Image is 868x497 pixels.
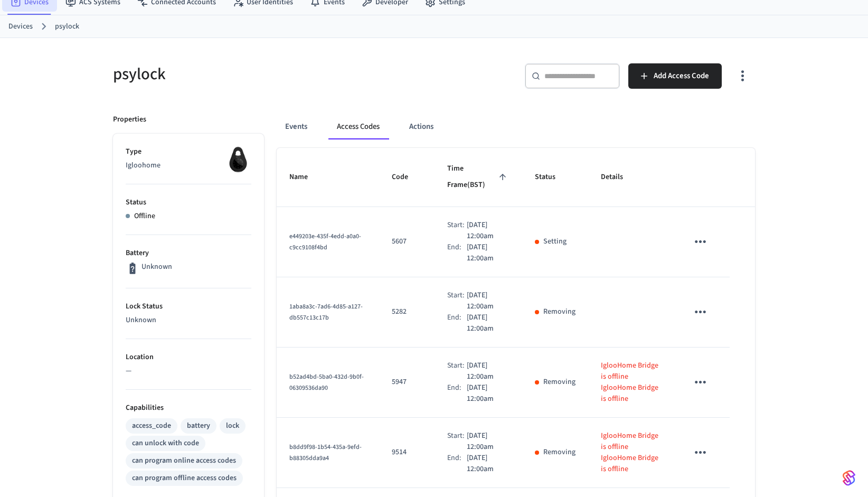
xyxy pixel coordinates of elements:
[277,114,755,139] div: ant example
[543,306,575,317] p: Removing
[467,382,510,405] p: [DATE] 12:00am
[126,315,251,326] p: Unknown
[447,360,467,382] div: Start:
[132,473,237,484] div: can program offline access codes
[447,382,467,405] div: End:
[843,470,855,486] img: SeamLogoGradient.69752ec5.svg
[277,114,316,139] button: Events
[132,455,236,466] div: can program online access codes
[187,420,210,432] div: battery
[126,352,251,363] p: Location
[392,447,422,458] p: 9514
[543,447,575,458] p: Removing
[601,453,663,475] p: IglooHome Bridge is offline
[132,420,171,432] div: access_code
[543,377,575,388] p: Removing
[447,312,467,334] div: End:
[392,169,422,185] span: Code
[447,290,467,312] div: Start:
[113,114,146,125] p: Properties
[467,242,510,264] p: [DATE] 12:00am
[289,169,322,185] span: Name
[289,302,363,322] span: 1aba8a3c-7ad6-4d85-a127-db557c13c17b
[601,382,663,405] p: IglooHome Bridge is offline
[289,443,362,463] span: b8dd9f98-1b54-435a-9efd-b88305dda9a4
[447,220,467,242] div: Start:
[126,197,251,208] p: Status
[447,430,467,453] div: Start:
[447,453,467,475] div: End:
[328,114,388,139] button: Access Codes
[126,248,251,259] p: Battery
[401,114,442,139] button: Actions
[392,306,422,317] p: 5282
[447,161,509,194] span: Time Frame(BST)
[8,21,33,32] a: Devices
[535,169,569,185] span: Status
[132,438,199,449] div: can unlock with code
[654,69,709,83] span: Add Access Code
[467,312,510,334] p: [DATE] 12:00am
[392,236,422,247] p: 5607
[601,360,663,382] p: IglooHome Bridge is offline
[467,360,510,382] p: [DATE] 12:00am
[628,63,722,89] button: Add Access Code
[225,146,251,173] img: igloohome_igke
[141,261,172,273] p: Unknown
[126,402,251,414] p: Capabilities
[467,290,510,312] p: [DATE] 12:00am
[543,236,567,247] p: Setting
[113,63,428,85] h5: psylock
[126,146,251,157] p: Type
[126,365,251,377] p: —
[601,169,637,185] span: Details
[467,430,510,453] p: [DATE] 12:00am
[289,232,361,252] span: e449203e-435f-4edd-a0a0-c9cc9108f4bd
[126,301,251,312] p: Lock Status
[55,21,79,32] a: psylock
[289,372,364,392] span: b52ad4bd-5ba0-432d-9b0f-06309536da90
[134,211,155,222] p: Offline
[467,453,510,475] p: [DATE] 12:00am
[126,160,251,171] p: Igloohome
[447,242,467,264] div: End:
[226,420,239,432] div: lock
[601,430,663,453] p: IglooHome Bridge is offline
[467,220,510,242] p: [DATE] 12:00am
[392,377,422,388] p: 5947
